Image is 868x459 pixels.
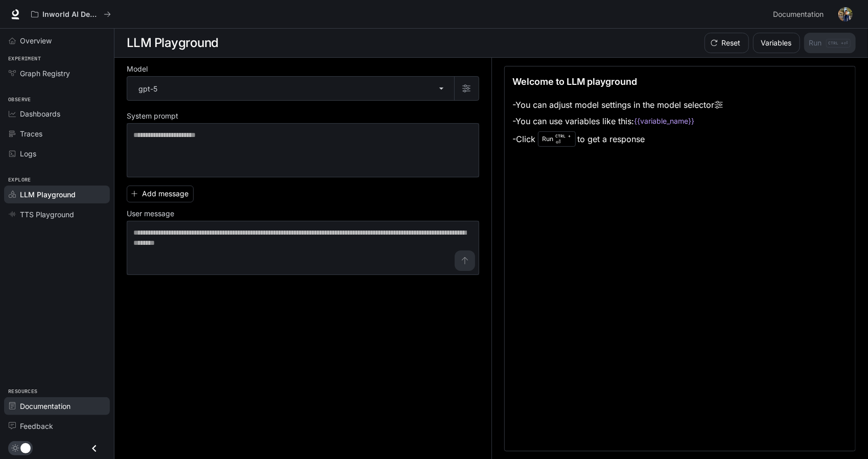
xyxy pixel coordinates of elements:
[4,145,110,163] a: Logs
[835,4,856,25] button: User avatar
[513,97,723,113] li: - You can adjust model settings in the model selector
[635,116,695,126] code: {{variable_name}}
[513,113,723,129] li: - You can use variables like this:
[20,189,76,200] span: LLM Playground
[773,8,824,21] span: Documentation
[556,133,571,145] p: ⏎
[769,4,831,25] a: Documentation
[538,131,576,147] div: Run
[42,10,100,19] p: Inworld AI Demos
[20,148,36,159] span: Logs
[20,68,70,79] span: Graph Registry
[20,209,74,220] span: TTS Playground
[4,397,110,415] a: Documentation
[513,75,638,88] p: Welcome to LLM playground
[4,32,110,50] a: Overview
[127,77,454,100] div: gpt-5
[4,125,110,143] a: Traces
[127,65,148,73] p: Model
[20,442,31,453] span: Dark mode toggle
[4,186,110,203] a: LLM Playground
[4,205,110,223] a: TTS Playground
[4,64,110,82] a: Graph Registry
[838,7,853,21] img: User avatar
[20,128,42,139] span: Traces
[556,133,571,139] p: CTRL +
[513,129,723,149] li: - Click to get a response
[753,33,800,53] button: Variables
[138,83,157,94] p: gpt-5
[20,35,52,46] span: Overview
[127,33,219,53] h1: LLM Playground
[20,421,53,431] span: Feedback
[20,108,60,119] span: Dashboards
[127,112,178,120] p: System prompt
[4,105,110,123] a: Dashboards
[4,417,110,435] a: Feedback
[20,401,71,411] span: Documentation
[127,210,174,217] p: User message
[27,4,115,25] button: All workspaces
[83,438,106,459] button: Close drawer
[127,186,194,202] button: Add message
[705,33,749,53] button: Reset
